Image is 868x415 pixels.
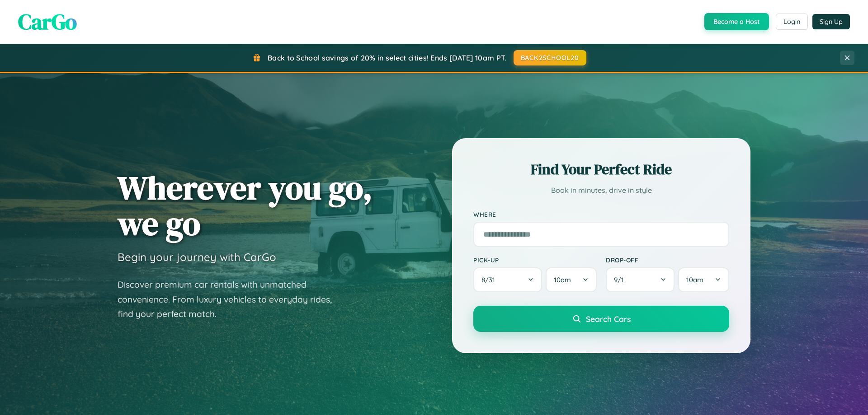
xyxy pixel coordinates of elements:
label: Pick-up [473,256,597,264]
p: Discover premium car rentals with unmatched convenience. From luxury vehicles to everyday rides, ... [118,277,344,322]
button: Search Cars [473,306,729,332]
button: Sign Up [812,14,850,29]
h2: Find Your Perfect Ride [473,159,729,179]
button: 10am [546,267,597,292]
label: Where [473,210,729,218]
span: 8 / 31 [481,275,500,284]
span: CarGo [18,7,77,37]
span: 10am [554,275,571,284]
h1: Wherever you go, we go [118,170,373,241]
span: Search Cars [586,314,631,324]
label: Drop-off [606,256,729,264]
h3: Begin your journey with CarGo [118,250,276,264]
button: 10am [678,267,729,292]
button: Become a Host [704,13,769,30]
span: 9 / 1 [614,275,628,284]
button: 8/31 [473,267,542,292]
span: Back to School savings of 20% in select cities! Ends [DATE] 10am PT. [268,53,506,62]
button: BACK2SCHOOL20 [514,50,586,65]
p: Book in minutes, drive in style [473,184,729,197]
button: Login [776,14,808,30]
button: 9/1 [606,267,675,292]
span: 10am [686,275,703,284]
